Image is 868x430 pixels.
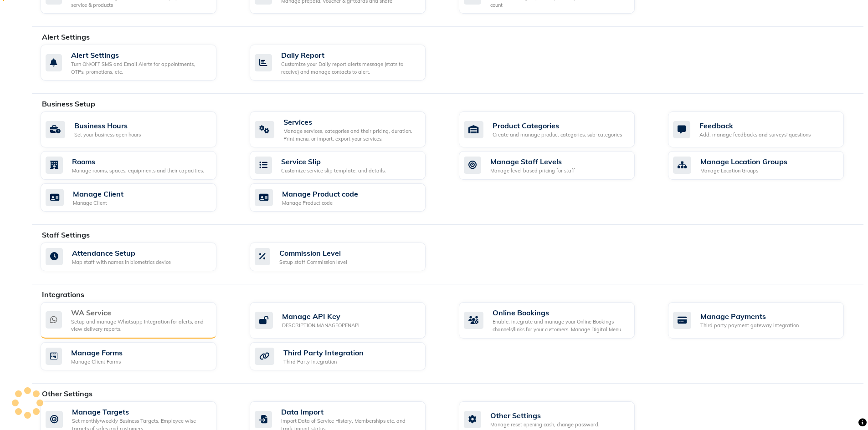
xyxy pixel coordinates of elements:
[72,406,209,417] div: Manage Targets
[283,116,418,127] div: Services
[668,151,863,180] a: Manage Location GroupsManage Location Groups
[72,248,171,258] div: Attendance Setup
[250,243,445,271] a: Commission LevelSetup staff Commission level
[72,167,204,175] div: Manage rooms, spaces, equipments and their capacities.
[282,311,360,322] div: Manage API Key
[41,45,236,81] a: Alert SettingsTurn ON/OFF SMS and Email Alerts for appointments, OTPs, promotions, etc.
[459,111,654,147] a: Product CategoriesCreate and manage product categories, sub-categories
[41,342,236,371] a: Manage FormsManage Client Forms
[71,50,209,61] div: Alert Settings
[73,199,123,207] div: Manage Client
[279,258,347,266] div: Setup staff Commission level
[281,156,386,167] div: Service Slip
[41,302,236,339] a: WA ServiceSetup and manage Whatsapp Integration for alerts, and view delivery reports.
[493,307,627,318] div: Online Bookings
[41,111,236,147] a: Business HoursSet your business open hours
[282,322,360,329] div: DESCRIPTION.MANAGEOPENAPI
[250,342,445,371] a: Third Party IntegrationThird Party Integration
[71,358,123,366] div: Manage Client Forms
[72,156,204,167] div: Rooms
[668,302,863,339] a: Manage PaymentsThird party payment gateway integration
[490,421,600,429] div: Manage reset opening cash, change password.
[490,156,575,167] div: Manage Staff Levels
[41,151,236,180] a: RoomsManage rooms, spaces, equipments and their capacities.
[282,199,358,207] div: Manage Product code
[71,307,209,318] div: WA Service
[281,406,418,417] div: Data Import
[250,302,445,339] a: Manage API KeyDESCRIPTION.MANAGEOPENAPI
[700,167,787,175] div: Manage Location Groups
[700,156,787,167] div: Manage Location Groups
[283,347,364,358] div: Third Party Integration
[281,61,418,76] div: Customize your Daily report alerts message (stats to receive) and manage contacts to alert.
[493,318,627,333] div: Enable, integrate and manage your Online Bookings channels/links for your customers. Manage Digit...
[699,131,811,139] div: Add, manage feedbacks and surveys' questions
[281,167,386,175] div: Customize service slip template, and details.
[41,183,236,212] a: Manage ClientManage Client
[459,151,654,180] a: Manage Staff LevelsManage level based pricing for staff
[283,358,364,366] div: Third Party Integration
[490,410,600,421] div: Other Settings
[668,111,863,147] a: FeedbackAdd, manage feedbacks and surveys' questions
[459,302,654,339] a: Online BookingsEnable, integrate and manage your Online Bookings channels/links for your customer...
[250,45,445,81] a: Daily ReportCustomize your Daily report alerts message (stats to receive) and manage contacts to ...
[699,120,811,131] div: Feedback
[700,311,799,322] div: Manage Payments
[493,131,622,139] div: Create and manage product categories, sub-categories
[250,183,445,212] a: Manage Product codeManage Product code
[71,347,123,358] div: Manage Forms
[282,188,358,199] div: Manage Product code
[71,61,209,76] div: Turn ON/OFF SMS and Email Alerts for appointments, OTPs, promotions, etc.
[41,243,236,271] a: Attendance SetupMap staff with names in biometrics device
[72,258,171,266] div: Map staff with names in biometrics device
[73,188,123,199] div: Manage Client
[283,127,418,142] div: Manage services, categories and their pricing, duration. Print menu, or import, export your servi...
[281,50,418,61] div: Daily Report
[74,131,141,139] div: Set your business open hours
[74,120,141,131] div: Business Hours
[250,151,445,180] a: Service SlipCustomize service slip template, and details.
[71,318,209,333] div: Setup and manage Whatsapp Integration for alerts, and view delivery reports.
[250,111,445,147] a: ServicesManage services, categories and their pricing, duration. Print menu, or import, export yo...
[490,167,575,175] div: Manage level based pricing for staff
[279,248,347,258] div: Commission Level
[700,322,799,329] div: Third party payment gateway integration
[493,120,622,131] div: Product Categories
